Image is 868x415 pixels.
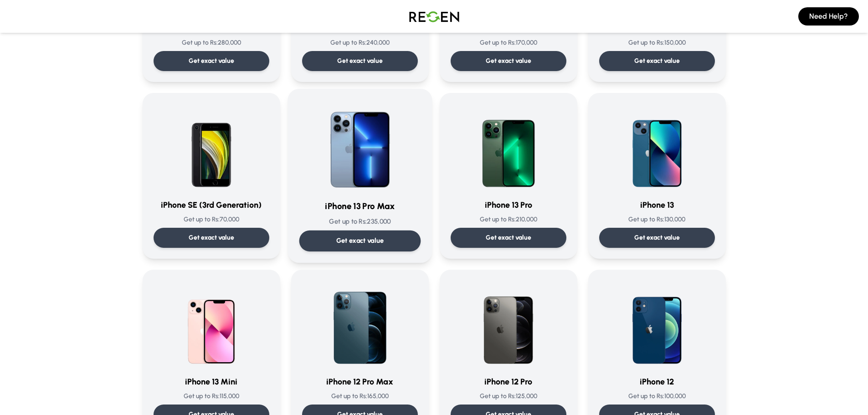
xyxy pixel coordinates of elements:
[302,375,418,388] h3: iPhone 12 Pro Max
[299,217,421,226] p: Get up to Rs: 235,000
[302,392,418,401] p: Get up to Rs: 165,000
[451,215,566,224] p: Get up to Rs: 210,000
[168,104,255,191] img: iPhone SE (3rd Generation)
[451,199,566,211] h3: iPhone 13 Pro
[314,100,406,192] img: iPhone 13 Pro Max
[798,7,859,26] button: Need Help?
[154,199,269,211] h3: iPhone SE (3rd Generation)
[337,56,383,66] p: Get exact value
[634,233,680,242] p: Get exact value
[336,236,384,246] p: Get exact value
[599,215,715,224] p: Get up to Rs: 130,000
[599,392,715,401] p: Get up to Rs: 100,000
[189,233,234,242] p: Get exact value
[451,375,566,388] h3: iPhone 12 Pro
[168,281,255,368] img: iPhone 13 Mini
[451,38,566,47] p: Get up to Rs: 170,000
[486,56,531,66] p: Get exact value
[599,38,715,47] p: Get up to Rs: 150,000
[465,104,552,191] img: iPhone 13 Pro
[613,104,701,191] img: iPhone 13
[154,375,269,388] h3: iPhone 13 Mini
[634,56,680,66] p: Get exact value
[154,38,269,47] p: Get up to Rs: 280,000
[154,215,269,224] p: Get up to Rs: 70,000
[486,233,531,242] p: Get exact value
[599,199,715,211] h3: iPhone 13
[154,392,269,401] p: Get up to Rs: 115,000
[189,56,234,66] p: Get exact value
[451,392,566,401] p: Get up to Rs: 125,000
[402,4,466,29] img: Logo
[465,281,552,368] img: iPhone 12 Pro
[599,375,715,388] h3: iPhone 12
[613,281,701,368] img: iPhone 12
[316,281,404,368] img: iPhone 12 Pro Max
[299,200,421,213] h3: iPhone 13 Pro Max
[302,38,418,47] p: Get up to Rs: 240,000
